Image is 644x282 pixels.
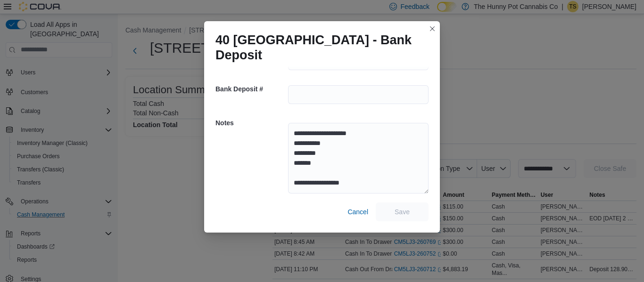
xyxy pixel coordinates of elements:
[215,113,286,132] h5: Notes
[427,23,438,34] button: Closes this modal window
[376,202,429,221] button: Save
[215,80,286,98] h5: Bank Deposit #
[347,207,368,217] span: Cancel
[395,207,410,217] span: Save
[215,32,421,63] h1: 40 [GEOGRAPHIC_DATA] - Bank Deposit
[344,202,372,221] button: Cancel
